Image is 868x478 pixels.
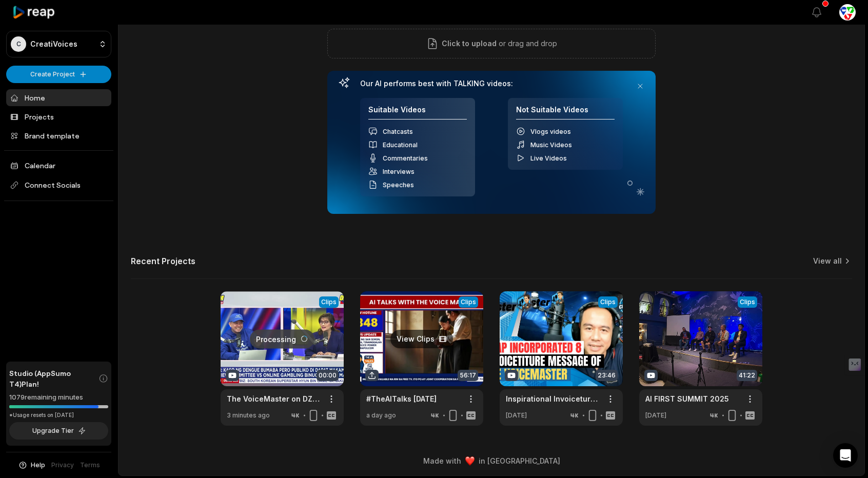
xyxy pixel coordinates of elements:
[18,461,45,470] button: Help
[131,256,195,266] h2: Recent Projects
[51,461,74,470] a: Privacy
[645,393,729,404] a: AI FIRST SUMMIT 2025
[530,154,567,162] span: Live Videos
[383,128,413,135] span: Chatcasts
[9,411,108,419] div: *Usage resets on [DATE]
[506,393,600,404] a: Inspirational Invoiceture: The VoiceMaster's Message to CVAP Batch 8
[6,66,111,83] button: Create Project
[383,181,414,189] span: Speeches
[6,157,111,174] a: Calendar
[128,455,855,466] div: Made with in [GEOGRAPHIC_DATA]
[516,105,615,120] h4: Not Suitable Videos
[383,141,418,149] span: Educational
[813,256,842,266] a: View all
[497,37,557,50] p: or drag and drop
[6,89,111,106] a: Home
[360,79,623,88] h3: Our AI performs best with TALKING videos:
[368,105,467,120] h4: Suitable Videos
[80,461,100,470] a: Terms
[9,392,108,403] div: 1079 remaining minutes
[227,393,321,404] a: The VoiceMaster on DZMM PANALONG DISKARTE
[442,37,497,50] span: Click to upload
[11,36,26,52] div: C
[530,128,571,135] span: Vlogs videos
[31,461,45,470] span: Help
[6,176,111,194] span: Connect Socials
[9,368,98,389] span: Studio (AppSumo T4) Plan!
[9,422,108,440] button: Upgrade Tier
[833,443,858,468] div: Open Intercom Messenger
[383,154,428,162] span: Commentaries
[30,39,77,49] p: CreatiVoices
[465,456,475,466] img: heart emoji
[383,168,415,175] span: Interviews
[366,393,437,404] a: #TheAITalks [DATE]
[6,127,111,144] a: Brand template
[6,108,111,125] a: Projects
[530,141,572,149] span: Music Videos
